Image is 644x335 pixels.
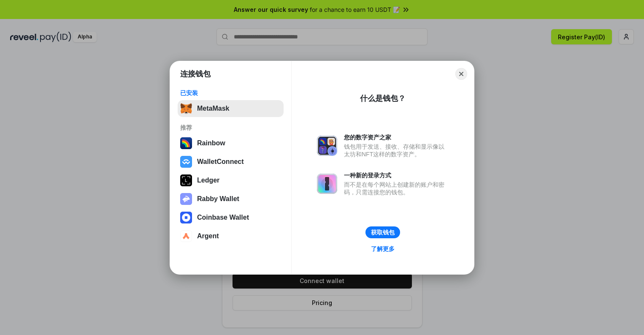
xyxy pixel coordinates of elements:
button: Rabby Wallet [178,191,284,207]
img: svg+xml,%3Csvg%20xmlns%3D%22http%3A%2F%2Fwww.w3.org%2F2000%2Fsvg%22%20fill%3D%22none%22%20viewBox... [317,174,337,194]
button: 获取钱包 [365,226,400,238]
img: svg+xml,%3Csvg%20xmlns%3D%22http%3A%2F%2Fwww.w3.org%2F2000%2Fsvg%22%20width%3D%2228%22%20height%3... [180,174,192,186]
div: WalletConnect [197,158,244,166]
div: 推荐 [180,124,281,131]
div: Rainbow [197,139,225,147]
div: Argent [197,232,219,240]
button: Rainbow [178,135,284,152]
a: 了解更多 [366,243,400,254]
img: svg+xml,%3Csvg%20width%3D%2228%22%20height%3D%2228%22%20viewBox%3D%220%200%2028%2028%22%20fill%3D... [180,230,192,242]
img: svg+xml,%3Csvg%20width%3D%2228%22%20height%3D%2228%22%20viewBox%3D%220%200%2028%2028%22%20fill%3D... [180,212,192,223]
div: 已安装 [180,89,281,97]
div: MetaMask [197,105,229,112]
div: 了解更多 [371,245,395,253]
button: WalletConnect [178,153,284,170]
img: svg+xml,%3Csvg%20width%3D%22120%22%20height%3D%22120%22%20viewBox%3D%220%200%20120%20120%22%20fil... [180,137,192,149]
div: 钱包用于发送、接收、存储和显示像以太坊和NFT这样的数字资产。 [344,143,449,158]
img: svg+xml,%3Csvg%20xmlns%3D%22http%3A%2F%2Fwww.w3.org%2F2000%2Fsvg%22%20fill%3D%22none%22%20viewBox... [180,193,192,205]
div: 您的数字资产之家 [344,133,449,141]
img: svg+xml,%3Csvg%20width%3D%2228%22%20height%3D%2228%22%20viewBox%3D%220%200%2028%2028%22%20fill%3D... [180,156,192,168]
button: Ledger [178,172,284,189]
img: svg+xml,%3Csvg%20fill%3D%22none%22%20height%3D%2233%22%20viewBox%3D%220%200%2035%2033%22%20width%... [180,103,192,114]
div: 什么是钱包？ [360,93,406,103]
div: 而不是在每个网站上创建新的账户和密码，只需连接您的钱包。 [344,181,449,196]
div: Rabby Wallet [197,195,239,203]
button: Close [455,68,467,80]
button: Coinbase Wallet [178,209,284,226]
div: 获取钱包 [371,229,395,236]
button: MetaMask [178,100,284,117]
button: Argent [178,228,284,245]
div: 一种新的登录方式 [344,172,449,179]
div: Coinbase Wallet [197,214,249,221]
div: Ledger [197,177,219,184]
img: svg+xml,%3Csvg%20xmlns%3D%22http%3A%2F%2Fwww.w3.org%2F2000%2Fsvg%22%20fill%3D%22none%22%20viewBox... [317,136,337,156]
h1: 连接钱包 [180,69,211,79]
